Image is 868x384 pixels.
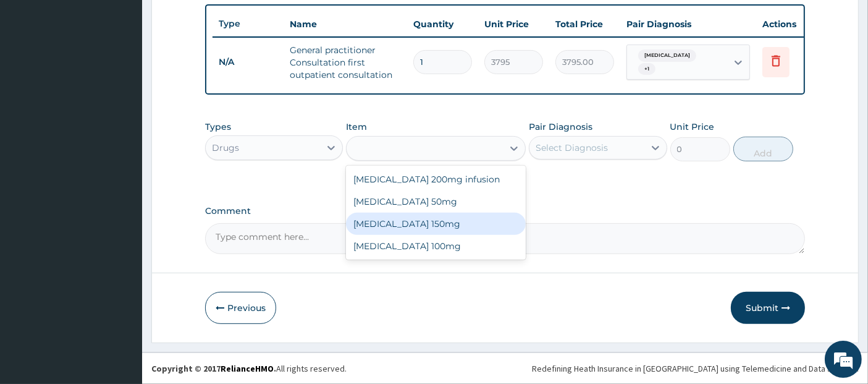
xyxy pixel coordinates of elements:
button: Previous [205,292,276,324]
div: Select Diagnosis [536,142,608,154]
div: [MEDICAL_DATA] 200mg infusion [346,168,526,190]
strong: Copyright © 2017 . [151,363,276,374]
div: [MEDICAL_DATA] 150mg [346,213,526,235]
div: Redefining Heath Insurance in [GEOGRAPHIC_DATA] using Telemedicine and Data Science! [532,362,859,375]
th: Actions [756,12,818,36]
span: + 1 [638,63,655,75]
th: Name [284,12,407,36]
span: [MEDICAL_DATA] [638,49,696,62]
label: Pair Diagnosis [529,121,592,133]
th: Type [213,12,284,35]
button: Add [733,137,793,161]
th: Total Price [549,12,620,36]
footer: All rights reserved. [142,352,868,384]
label: Types [205,122,231,132]
span: We're online! [72,114,171,239]
td: N/A [213,51,284,74]
div: [MEDICAL_DATA] 50mg [346,190,526,213]
img: d_794563401_company_1708531726252_794563401 [23,62,50,93]
textarea: Type your message and hit 'Enter' [6,254,235,297]
a: RelianceHMO [221,363,274,374]
label: Item [346,121,367,133]
td: General practitioner Consultation first outpatient consultation [284,38,407,87]
div: Drugs [212,142,239,154]
div: [MEDICAL_DATA] 100mg [346,235,526,257]
th: Unit Price [478,12,549,36]
label: Unit Price [670,121,715,133]
th: Pair Diagnosis [620,12,756,36]
th: Quantity [407,12,478,36]
button: Submit [731,292,805,324]
div: Chat with us now [64,69,208,85]
label: Comment [205,206,806,216]
div: Minimize live chat window [203,6,232,36]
